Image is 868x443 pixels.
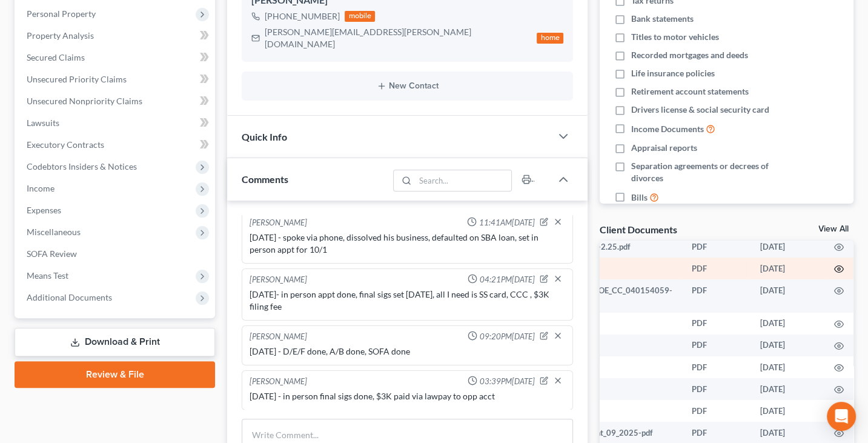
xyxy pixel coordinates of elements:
[631,192,648,204] span: Bills
[682,313,750,335] td: PDF
[750,378,824,400] td: [DATE]
[27,96,142,106] span: Unsecured Nonpriority Claims
[27,183,55,193] span: Income
[750,279,824,313] td: [DATE]
[415,170,511,191] input: Search...
[682,335,750,356] td: PDF
[631,123,704,135] span: Income Documents
[250,331,307,343] div: [PERSON_NAME]
[27,118,59,128] span: Lawsuits
[265,10,340,22] div: [PHONE_NUMBER]
[17,134,215,156] a: Executory Contracts
[827,402,856,431] div: Open Intercom Messenger
[750,356,824,378] td: [DATE]
[15,361,215,388] a: Review & File
[750,313,824,335] td: [DATE]
[479,217,535,228] span: 11:41AM[DATE]
[480,376,535,387] span: 03:39PM[DATE]
[345,11,375,22] div: mobile
[750,335,824,356] td: [DATE]
[17,47,215,68] a: Secured Claims
[631,104,769,116] span: Drivers license & social security card
[682,356,750,378] td: PDF
[242,173,288,185] span: Comments
[600,223,677,236] div: Client Documents
[250,288,565,313] div: [DATE]- in person appt done, final sigs set [DATE], all I need is SS card, CCC , $3K filing fee
[682,236,750,258] td: PDF
[682,258,750,279] td: PDF
[251,81,563,91] button: New Contact
[27,292,112,302] span: Additional Documents
[27,227,81,237] span: Miscellaneous
[242,131,287,142] span: Quick Info
[250,345,565,358] div: [DATE] - D/E/F done, A/B done, SOFA done
[631,142,697,154] span: Appraisal reports
[27,161,137,172] span: Codebtors Insiders & Notices
[17,243,215,265] a: SOFA Review
[17,68,215,90] a: Unsecured Priority Claims
[537,33,563,44] div: home
[17,90,215,112] a: Unsecured Nonpriority Claims
[631,49,748,61] span: Recorded mortgages and deeds
[27,270,68,281] span: Means Test
[17,25,215,47] a: Property Analysis
[27,52,85,62] span: Secured Claims
[27,248,77,259] span: SOFA Review
[818,225,849,233] a: View All
[750,400,824,422] td: [DATE]
[750,258,824,279] td: [DATE]
[682,400,750,422] td: PDF
[17,112,215,134] a: Lawsuits
[480,274,535,285] span: 04:21PM[DATE]
[250,274,307,286] div: [PERSON_NAME]
[15,328,215,356] a: Download & Print
[631,85,749,98] span: Retirement account statements
[750,236,824,258] td: [DATE]
[27,8,96,19] span: Personal Property
[27,74,127,84] span: Unsecured Priority Claims
[27,30,94,41] span: Property Analysis
[480,331,535,342] span: 09:20PM[DATE]
[27,205,61,215] span: Expenses
[250,390,565,402] div: [DATE] - in person final sigs done, $3K paid via lawpay to opp acct
[631,31,719,43] span: Titles to motor vehicles
[250,376,307,388] div: [PERSON_NAME]
[27,139,104,150] span: Executory Contracts
[265,26,532,50] div: [PERSON_NAME][EMAIL_ADDRESS][PERSON_NAME][DOMAIN_NAME]
[250,217,307,229] div: [PERSON_NAME]
[631,160,780,184] span: Separation agreements or decrees of divorces
[682,378,750,400] td: PDF
[682,279,750,313] td: PDF
[631,13,694,25] span: Bank statements
[631,67,715,79] span: Life insurance policies
[250,231,565,256] div: [DATE] - spoke via phone, dissolved his business, defaulted on SBA loan, set in person appt for 10/1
